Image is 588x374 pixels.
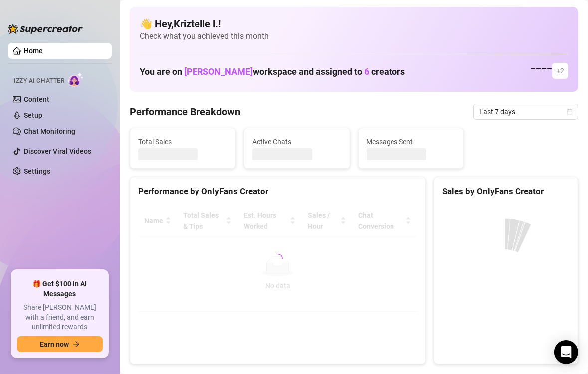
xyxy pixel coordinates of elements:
span: Check what you achieved this month [140,31,568,42]
span: Earn now [40,340,69,348]
h4: Performance Breakdown [130,105,240,119]
span: calendar [567,109,573,115]
div: Sales by OnlyFans Creator [442,185,570,198]
span: arrow-right [73,341,80,348]
a: Content [24,95,49,103]
div: — — — — [530,63,568,79]
img: AI Chatter [68,72,84,87]
span: Last 7 days [479,104,572,119]
a: Settings [24,167,50,175]
div: Open Intercom Messenger [554,340,578,364]
span: 🎁 Get $100 in AI Messages [17,279,103,299]
span: [PERSON_NAME] [184,66,253,77]
span: Total Sales [138,136,227,147]
a: Home [24,47,43,55]
button: Earn nowarrow-right [17,336,103,352]
span: Izzy AI Chatter [14,76,64,86]
span: 6 [364,66,369,77]
h1: You are on workspace and assigned to creators [140,66,405,77]
h4: 👋 Hey, Kriztelle l. ! [140,17,568,31]
span: loading [271,252,284,265]
div: Performance by OnlyFans Creator [138,185,417,198]
a: Discover Viral Videos [24,147,91,155]
a: Chat Monitoring [24,127,75,135]
a: Setup [24,111,42,119]
span: Active Chats [252,136,342,147]
span: Messages Sent [367,136,456,147]
span: Share [PERSON_NAME] with a friend, and earn unlimited rewards [17,303,103,332]
img: logo-BBDzfeDw.svg [8,24,83,34]
span: + 2 [556,65,564,76]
